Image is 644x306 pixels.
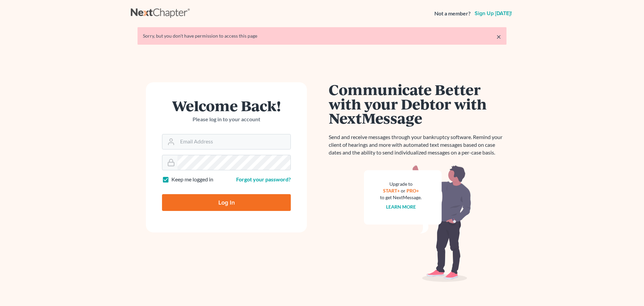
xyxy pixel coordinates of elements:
p: Please log in to your account [162,116,291,123]
a: Learn more [386,204,416,210]
input: Email Address [177,134,290,149]
p: Send and receive messages through your bankruptcy software. Remind your client of hearings and mo... [329,133,506,157]
div: Sorry, but you don't have permission to access this page [143,33,501,39]
img: nextmessage_bg-59042aed3d76b12b5cd301f8e5b87938c9018125f34e5fa2b7a6b67550977c72.svg [364,165,471,282]
a: Forgot your password? [236,176,291,182]
span: or [401,188,406,193]
label: Keep me logged in [171,176,213,183]
a: PRO+ [407,188,419,193]
strong: Not a member? [434,10,471,17]
h1: Welcome Back! [162,98,291,113]
a: Sign up [DATE]! [473,11,513,16]
div: to get NextMessage. [380,194,422,201]
a: × [496,33,501,41]
div: Upgrade to [380,181,422,187]
a: START+ [383,188,400,193]
input: Log In [162,194,291,211]
h1: Communicate Better with your Debtor with NextMessage [329,82,506,125]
